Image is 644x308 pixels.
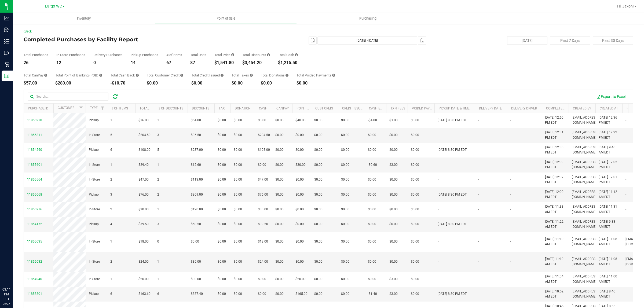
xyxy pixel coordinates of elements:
span: $0.00 [411,147,419,152]
span: $36.00 [138,118,149,123]
span: -$0.60 [368,162,377,167]
div: $57.00 [24,81,47,85]
span: $0.00 [341,162,349,167]
button: Past 30 Days [593,36,633,45]
span: 3 [157,222,159,227]
span: $309.00 [191,192,203,197]
span: $0.00 [368,207,376,212]
span: $76.00 [258,192,268,197]
span: [DATE] 12:30 PM EDT [545,145,565,155]
a: # of Discounts [158,107,183,110]
div: Total Cash Back [110,74,139,77]
span: $0.00 [389,222,398,227]
span: - [438,133,438,138]
span: $0.00 [218,118,226,123]
span: - [625,207,626,212]
span: [DATE] 12:50 PM EDT [545,115,565,125]
span: 11854940 [27,277,42,281]
span: $39.50 [138,222,149,227]
inline-svg: Inbound [4,27,9,32]
span: - [625,222,626,227]
div: # of Items [166,53,182,57]
i: Sum of the total prices of all purchases in the date range. [231,53,234,57]
span: 1 [157,207,159,212]
span: select [309,37,316,44]
span: $0.00 [218,162,226,167]
span: $0.00 [234,147,242,152]
span: - [478,207,479,212]
span: select [418,37,426,44]
span: [EMAIL_ADDRESS][DOMAIN_NAME] [572,219,598,229]
span: $0.00 [275,239,284,244]
span: $0.00 [314,177,323,182]
span: - [478,192,479,197]
span: $0.00 [341,207,349,212]
span: 3 [157,133,159,138]
span: $18.00 [138,239,149,244]
span: $0.00 [341,177,349,182]
a: # of Items [111,107,128,110]
span: [DATE] 8:30 PM EDT [438,118,467,123]
span: 3 [110,192,112,197]
div: Total Purchases [24,53,48,57]
span: $0.00 [341,118,349,123]
span: [EMAIL_ADDRESS][DOMAIN_NAME] [572,115,598,125]
inline-svg: Analytics [4,16,9,21]
span: $0.00 [314,239,323,244]
span: $0.00 [218,239,226,244]
span: Pickup [89,147,99,152]
span: 11855068 [27,193,42,196]
a: Pickup Date & Time [439,107,470,110]
span: In-Store [89,133,100,138]
span: [DATE] 12:05 PM EDT [599,160,619,170]
h4: Completed Purchases by Facility Report [24,36,227,42]
span: $0.00 [218,192,226,197]
span: $0.00 [218,177,226,182]
a: Inventory [13,13,155,24]
span: 5 [110,133,112,138]
i: Sum of the total taxes for all purchases in the date range. [250,74,253,77]
div: Total Taxes [232,74,253,77]
div: $3,454.20 [242,61,270,65]
span: - [510,192,511,197]
div: Delivery Purchases [93,53,123,57]
span: [EMAIL_ADDRESS][DOMAIN_NAME] [572,189,598,200]
a: Packed By [627,107,643,110]
span: $40.00 [295,118,306,123]
a: Created By [573,107,591,110]
i: Sum of the discount values applied to the all purchases in the date range. [267,53,270,57]
div: Total Point of Banking (POB) [55,74,102,77]
span: - [625,177,626,182]
span: 2 [110,207,112,212]
span: $0.00 [368,133,376,138]
span: $0.00 [275,118,284,123]
a: Completed At [546,107,569,110]
span: [DATE] 12:09 PM EDT [545,160,565,170]
div: $0.00 [191,81,224,85]
span: [DATE] 12:07 PM EDT [545,175,565,185]
span: [DATE] 8:30 PM EDT [438,147,467,152]
span: $0.00 [341,133,349,138]
span: $30.00 [138,207,149,212]
span: - [438,162,438,167]
span: $0.00 [295,222,304,227]
span: 11855811 [27,133,42,137]
div: Total Units [190,53,206,57]
div: Pickup Purchases [131,53,158,57]
a: Cash Back [369,107,387,110]
span: - [510,162,511,167]
a: Voided Payment [412,107,438,110]
div: Total Customer Credit [147,74,183,77]
inline-svg: Reports [4,73,9,79]
span: [DATE] 12:31 PM EDT [545,130,565,140]
div: 0 [93,61,123,65]
inline-svg: Inventory [4,39,9,44]
a: Tax [219,107,225,110]
span: $0.00 [295,207,304,212]
span: $0.00 [314,192,323,197]
a: Purchase ID [28,107,48,110]
span: - [625,118,626,123]
span: $0.00 [314,162,323,167]
span: [EMAIL_ADDRESS][DOMAIN_NAME] [572,130,598,140]
span: [DATE] 12:22 PM EDT [599,130,619,140]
